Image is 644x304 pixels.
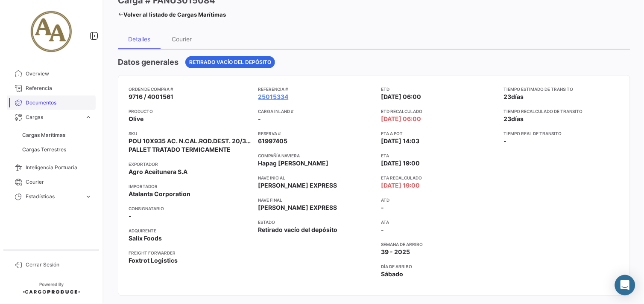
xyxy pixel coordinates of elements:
span: Retirado vacío del depósito [258,226,338,234]
app-card-info-title: ETD [381,86,497,93]
span: [DATE] 19:00 [381,181,420,190]
a: Courier [7,175,96,189]
app-card-info-title: ATA [381,219,497,226]
span: - [381,226,384,234]
span: Inteligencia Portuaria [26,164,92,171]
span: - [129,212,132,220]
app-card-info-title: Reserva # [258,130,375,137]
app-card-info-title: Tiempo real de transito [504,130,620,137]
span: [DATE] 06:00 [381,115,421,123]
span: [DATE] 06:00 [381,93,421,101]
app-card-info-title: Adquirente [129,227,252,234]
app-card-info-title: Orden de Compra # [129,86,252,93]
app-card-info-title: Freight Forwarder [129,249,252,256]
img: d85fbf23-fa35-483a-980e-3848878eb9e8.jpg [30,10,73,53]
span: Sábado [381,270,403,278]
app-card-info-title: Tiempo estimado de transito [504,86,620,93]
app-card-info-title: Producto [129,108,252,115]
app-card-info-title: ETA a POT [381,130,497,137]
a: Cargas Marítimas [19,129,96,142]
span: PALLET TRATADO TERMICAMENTE [129,145,231,154]
div: Detalles [128,35,150,43]
app-card-info-title: Consignatario [129,205,252,212]
app-card-info-title: ETD Recalculado [381,108,497,115]
app-card-info-title: Carga inland # [258,108,375,115]
span: Overview [26,70,92,78]
span: [DATE] 14:03 [381,137,419,145]
span: Cargas [26,113,81,121]
span: días [512,115,524,122]
span: - [381,203,384,212]
app-card-info-title: Día de Arribo [381,263,497,270]
app-card-info-title: Nave inicial [258,174,375,181]
span: Documentos [26,99,92,107]
app-card-info-title: Referencia # [258,86,375,93]
span: Estadísticas [26,193,81,200]
a: Volver al listado de Cargas Marítimas [118,9,226,20]
app-card-info-title: ETA [381,152,497,159]
span: Cargas Marítimas [22,131,65,139]
app-card-info-title: Semana de Arribo [381,241,497,248]
app-card-info-title: ETA Recalculado [381,174,497,181]
span: [PERSON_NAME] EXPRESS [258,203,337,212]
app-card-info-title: Nave final [258,197,375,203]
span: expand_more [85,113,92,121]
span: Agro Aceitunera S.A [129,168,187,176]
span: - [504,137,507,145]
app-card-info-title: Exportador [129,161,252,168]
a: Documentos [7,96,96,110]
div: Courier [172,35,192,43]
app-card-info-title: Estado [258,219,375,226]
span: 39 - 2025 [381,248,410,256]
a: Cargas Terrestres [19,143,96,156]
span: Foxtrot Logistics [129,256,178,265]
a: Overview [7,67,96,81]
span: Courier [26,178,92,186]
span: expand_more [85,193,92,200]
span: 61997405 [258,137,288,145]
span: - [258,115,261,123]
a: Inteligencia Portuaria [7,160,96,175]
app-card-info-title: Tiempo recalculado de transito [504,108,620,115]
h4: Datos generales [118,56,179,68]
app-card-info-title: SKU [129,130,252,137]
span: 23 [504,115,512,122]
a: Referencia [7,81,96,96]
div: Abrir Intercom Messenger [615,275,635,295]
span: Atalanta Corporation [129,190,190,198]
span: Olive [129,115,143,123]
span: 23 [504,93,512,100]
span: Referencia [26,84,92,92]
a: 25015334 [258,93,289,101]
span: 9716 / 4001561 [129,93,173,101]
span: [DATE] 19:00 [381,159,420,168]
span: Hapag [PERSON_NAME] [258,159,329,168]
span: Cerrar Sesión [26,261,92,269]
span: POU 10X935 AC. N.CAL.ROD.DEST. 20/32-B [129,137,252,145]
app-card-info-title: Compañía naviera [258,152,375,159]
span: días [512,93,524,100]
span: Salix Foods [129,234,162,243]
app-card-info-title: ATD [381,197,497,203]
span: [PERSON_NAME] EXPRESS [258,181,337,190]
app-card-info-title: Importador [129,183,252,190]
span: Cargas Terrestres [22,146,66,153]
span: Retirado vacío del depósito [189,58,271,66]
